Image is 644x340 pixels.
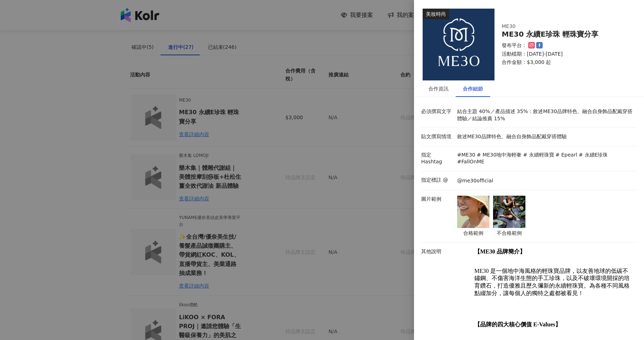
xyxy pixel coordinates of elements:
[502,59,628,66] p: 合作金額： $3,000 起
[502,23,617,30] div: ME30
[428,85,448,93] div: 合作資訊
[457,152,475,159] p: #ME30
[423,9,449,19] div: 美妝時尚
[463,85,483,93] div: 合作細節
[502,51,628,58] p: 活動檔期：[DATE]-[DATE]
[457,177,493,185] p: @me30official
[556,152,578,159] p: # Epearl
[421,177,454,184] p: 指定標註 @
[457,196,489,228] img: 合格範例
[421,152,454,166] p: 指定 Hashtag
[421,108,454,115] p: 必須撰寫文字
[457,158,484,166] p: #FallOnME
[502,30,628,38] div: ME30 永續E珍珠 輕珠寶分享
[523,152,554,159] p: # 永續輕珠寶
[493,230,525,237] p: 不合格範例
[421,133,454,140] p: 貼文撰寫情境
[421,248,454,255] p: 其他說明
[457,108,633,122] p: 結合主題 40%／產品描述 35%：敘述ME30品牌特色、融合自身飾品配戴穿搭體驗／結論推薦 15%
[474,268,630,296] span: ME30 是一個地中海風格的輕珠寶品牌，以友善地球的低碳不鏽鋼、不傷害海洋生態的手工珍珠，以及不破壞環境開採的培育鑽石，打造優雅且歷久彌新的永續輕珠寶。為各種不同風格點綴加分，讓每個人的獨特之處...
[493,196,525,228] img: 不合格範例
[457,230,489,237] p: 合格範例
[474,321,561,327] strong: 【品牌的四大核心價值 E-Values】
[474,248,525,255] strong: 【ME30 品牌簡介】
[423,9,494,80] img: ME30 永續E珍珠 系列輕珠寶
[477,152,521,159] p: # ME30地中海輕奢
[579,152,608,159] p: # 永續E珍珠
[457,133,633,140] p: 敘述ME30品牌特色、融合自身飾品配戴穿搭體驗
[421,196,454,203] p: 圖片範例
[502,42,527,49] p: 發布平台：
